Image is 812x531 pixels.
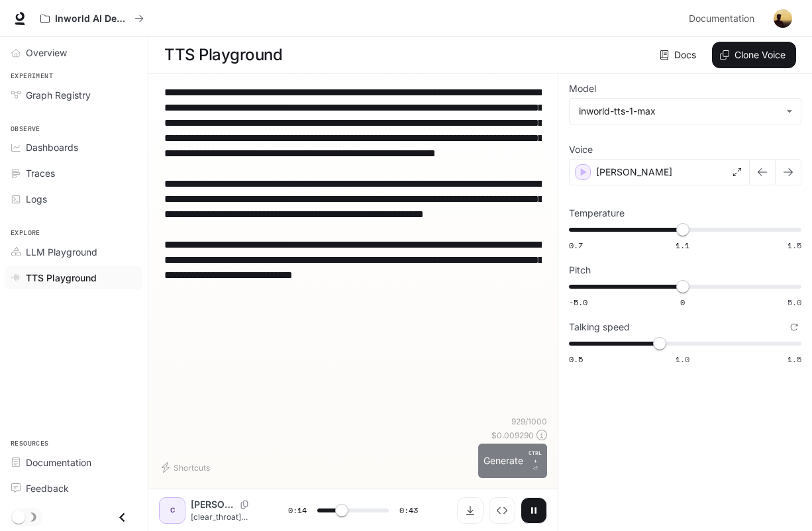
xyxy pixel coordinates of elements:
span: Overview [26,46,67,60]
span: Documentation [689,11,754,27]
span: Graph Registry [26,88,91,102]
button: Reset to default [787,320,801,334]
a: Dashboards [5,136,142,159]
span: -5.0 [569,297,587,308]
span: 1.5 [787,240,801,251]
p: Talking speed [569,322,630,332]
span: Documentation [26,456,91,469]
a: Logs [5,187,142,211]
p: [PERSON_NAME] [191,498,235,511]
span: LLM Playground [26,245,97,259]
button: Copy Voice ID [235,501,254,508]
a: Feedback [5,477,142,500]
p: Model [569,84,596,93]
span: TTS Playground [26,271,97,285]
button: Shortcuts [159,457,215,478]
button: User avatar [770,5,796,32]
button: Inspect [489,497,515,524]
a: Documentation [684,5,764,32]
p: CTRL + [529,449,542,465]
span: Logs [26,192,47,206]
button: Download audio [457,497,483,524]
p: [PERSON_NAME] [596,166,672,179]
p: 929 / 1000 [511,416,547,427]
div: C [162,500,183,521]
a: Traces [5,162,142,185]
span: Dark mode toggle [12,509,25,524]
p: [clear_throat] And this wasn’t some fringe hobby either. Gladiator games were central to Roman cu... [191,511,256,522]
img: User avatar [774,9,792,28]
span: 5.0 [787,297,801,308]
p: $ 0.009290 [491,430,534,441]
a: TTS Playground [5,266,142,289]
span: 1.5 [787,354,801,365]
a: Overview [5,41,142,64]
h1: TTS Playground [164,42,282,68]
button: All workspaces [34,5,150,32]
button: Clone Voice [712,42,796,68]
p: ⏎ [529,449,542,473]
span: Traces [26,166,55,180]
a: Documentation [5,451,142,474]
a: LLM Playground [5,240,142,264]
p: Inworld AI Demos [55,13,129,24]
div: inworld-tts-1-max [570,99,801,124]
span: 0:43 [399,504,418,517]
span: Feedback [26,481,69,495]
span: 0 [680,297,685,308]
span: 0.5 [569,354,583,365]
span: 1.0 [676,354,689,365]
span: 0.7 [569,240,583,251]
a: Docs [657,42,701,68]
button: Close drawer [107,504,137,531]
span: 1.1 [676,240,689,251]
p: Voice [569,145,593,154]
span: Dashboards [26,140,78,154]
button: GenerateCTRL +⏎ [478,444,547,478]
p: Temperature [569,209,625,218]
span: 0:14 [288,504,307,517]
a: Graph Registry [5,83,142,107]
div: inworld-tts-1-max [579,105,780,118]
p: Pitch [569,265,591,275]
